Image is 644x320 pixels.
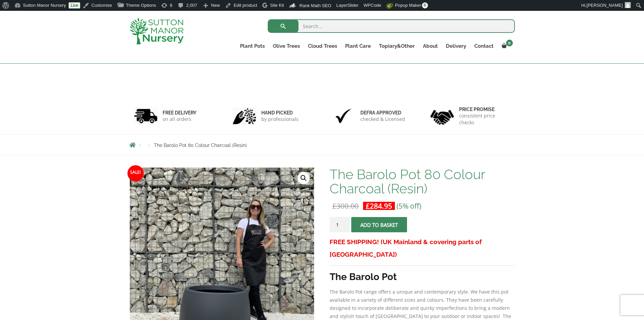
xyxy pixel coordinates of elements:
span: Site Kit [270,3,284,8]
h1: The Barolo Pot 80 Colour Charcoal (Resin) [330,167,515,196]
span: Rank Math SEO [300,3,331,8]
h6: hand picked [261,110,299,116]
h3: FREE SHIPPING! (UK Mainland & covering parts of [GEOGRAPHIC_DATA]) [330,236,515,261]
img: 2.jpg [233,107,256,125]
span: Sale! [127,165,144,182]
img: 1.jpg [134,107,158,125]
strong: The Barolo Pot [330,271,397,282]
a: View full-screen image gallery [297,172,310,184]
nav: Breadcrumbs [129,142,515,148]
a: 0 [498,41,515,51]
img: logo [129,18,184,44]
a: Olive Trees [269,41,304,51]
h6: FREE DELIVERY [163,110,196,116]
p: by professionals [261,116,299,123]
p: on all orders [163,116,196,123]
a: Live [69,2,80,8]
span: [PERSON_NAME] [587,3,623,8]
a: Delivery [442,41,470,51]
bdi: 284.95 [366,201,392,211]
img: 4.jpg [430,106,454,126]
input: Product quantity [330,217,350,232]
button: Add to basket [351,217,407,232]
h6: Price promise [459,106,510,112]
span: (5% off) [397,201,421,211]
a: Topiary&Other [375,41,419,51]
span: £ [366,201,370,211]
a: Contact [470,41,498,51]
h6: Defra approved [360,110,405,116]
span: 0 [506,40,513,46]
bdi: 300.00 [332,201,359,211]
a: Cloud Trees [304,41,341,51]
input: Search... [268,19,515,33]
span: £ [332,201,336,211]
span: 0 [422,2,428,8]
a: Plant Pots [236,41,269,51]
img: 3.jpg [332,107,355,125]
a: About [419,41,442,51]
p: consistent price checks [459,112,510,126]
p: checked & Licensed [360,116,405,123]
a: Plant Care [341,41,375,51]
span: The Barolo Pot 80 Colour Charcoal (Resin) [154,143,247,148]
